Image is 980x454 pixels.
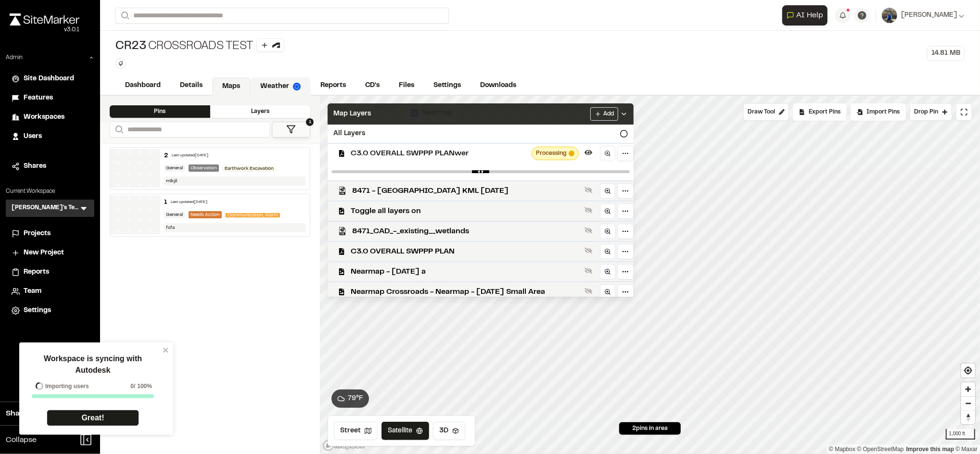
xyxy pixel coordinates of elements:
a: Site Dashboard [12,74,89,84]
div: Open AI Assistant [782,5,831,25]
div: Layers [210,105,311,118]
div: Map layer tileset processing [532,147,579,160]
span: Reset bearing to north [961,411,975,424]
button: Show layer [583,285,594,297]
button: Satellite [382,422,429,440]
div: No pins available to export [793,103,847,121]
button: Search [110,122,127,138]
button: Edit Tags [115,58,126,69]
span: 8471_CAD_-_existing__wetlands [352,226,581,237]
span: Users [24,131,42,142]
span: Processing [536,149,567,158]
span: Team [24,286,41,297]
div: All Layers [328,125,634,143]
img: User [882,8,897,23]
span: Drop Pin [914,108,938,116]
a: Workspaces [12,112,89,123]
a: Maxar [955,446,978,453]
span: Zoom out [961,397,975,410]
span: Add [603,110,614,118]
div: Last updated [DATE] [172,153,208,159]
span: Zoom in [961,382,975,396]
img: banner-white.png [110,196,160,234]
span: Share Workspace [6,408,70,419]
button: Show layer [583,204,594,216]
span: 2 pins in area [632,424,668,433]
div: Importing users [32,382,89,391]
a: Settings [12,305,89,316]
span: Nearmap - [DATE] a [351,266,581,277]
span: Settings [24,305,51,316]
a: Map feedback [906,446,954,453]
div: Crossroads test [115,38,284,54]
span: Map layer tileset processing [569,151,574,156]
a: Team [12,286,89,297]
span: Features [24,93,53,103]
img: banner-white.png [110,149,160,188]
span: Export Pins [809,108,840,116]
button: 1 [272,122,310,138]
button: close [163,346,169,354]
a: Projects [12,228,89,239]
button: Show layer [583,265,594,277]
span: New Project [24,248,64,258]
button: Show layer [583,245,594,256]
div: Observation [189,164,219,172]
button: Show layer [583,184,594,196]
a: Downloads [471,76,526,95]
div: Pins [110,105,210,118]
span: 100% [137,382,152,391]
a: Zoom to layer [600,224,615,239]
a: Zoom to layer [600,146,615,161]
a: Reports [311,76,356,95]
a: Features [12,93,89,103]
span: Reports [24,267,49,277]
span: C3.0 OVERALL SWPPP PLAN [351,246,581,257]
button: [PERSON_NAME] [882,8,965,23]
a: New Project [12,248,89,258]
span: [PERSON_NAME] [901,10,957,21]
h3: [PERSON_NAME]'s Test [12,203,79,213]
a: Users [12,131,89,142]
a: Details [170,76,212,95]
span: Import Pins [866,108,900,116]
a: Dashboard [115,76,170,95]
div: 14.81 MB [927,46,965,61]
img: precipai.png [293,83,301,90]
a: Files [389,76,424,95]
span: 1 [306,118,314,126]
a: OpenStreetMap [857,446,904,453]
a: CD's [356,76,389,95]
div: mlkjil [164,177,306,186]
div: Import Pins into your project [851,103,906,121]
p: Workspace is syncing with Autodesk [26,353,160,376]
span: Nearmap Crossroads - Nearmap - [DATE] Small Area [351,286,581,298]
img: rebrand.png [10,13,79,25]
a: Zoom to layer [600,264,615,279]
span: Map Layers [333,109,371,119]
a: Zoom to layer [600,284,615,300]
span: 0 / [130,382,135,391]
span: Workspaces [24,112,64,123]
a: Shares [12,161,89,172]
img: kml_black_icon64.png [338,227,346,235]
div: fsfa [164,223,306,232]
a: Zoom to layer [600,244,615,259]
canvas: Map [320,96,980,454]
a: Zoom to layer [600,203,615,219]
button: Hide layer [583,147,594,158]
button: Add [590,107,618,121]
p: Current Workspace [6,187,94,196]
button: Open AI Assistant [782,5,827,25]
a: Maps [212,77,250,96]
div: General [164,211,185,218]
a: Mapbox [829,446,855,453]
a: Zoom to layer [600,183,615,199]
button: Drop Pin [910,103,952,121]
div: Last updated [DATE] [171,200,207,205]
button: Street [334,422,378,440]
span: Toggle all layers on [351,205,581,217]
span: Projects [24,228,51,239]
div: 1,000 ft [946,429,975,440]
span: Collapse [6,434,37,446]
